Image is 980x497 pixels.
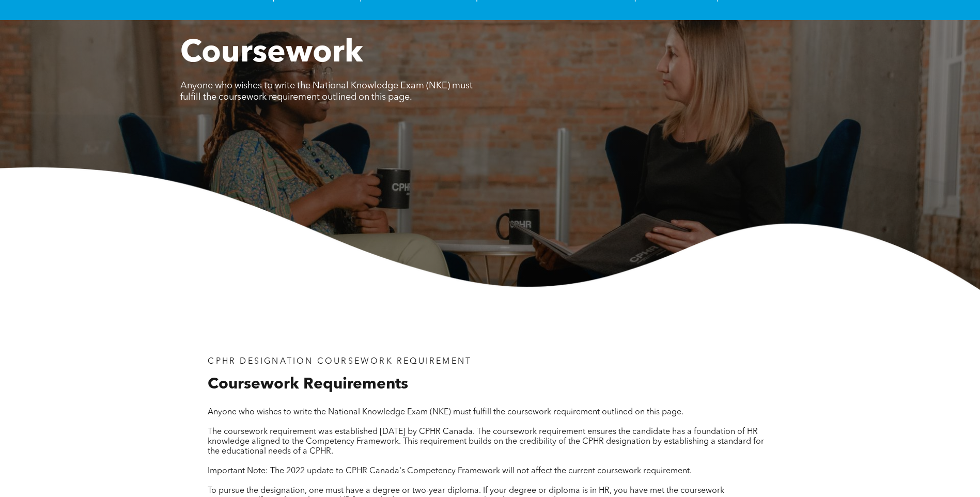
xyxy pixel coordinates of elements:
[208,358,472,366] span: CPHR DESIGNATION COURSEWORK REQUIREMENT
[208,377,408,392] span: Coursework Requirements
[180,38,363,69] span: Coursework
[208,408,683,416] span: Anyone who wishes to write the National Knowledge Exam (NKE) must fulfill the coursework requirem...
[180,81,473,102] span: Anyone who wishes to write the National Knowledge Exam (NKE) must fulfill the coursework requirem...
[208,428,764,456] span: The coursework requirement was established [DATE] by CPHR Canada. The coursework requirement ensu...
[208,467,692,475] span: Important Note: The 2022 update to CPHR Canada's Competency Framework will not affect the current...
